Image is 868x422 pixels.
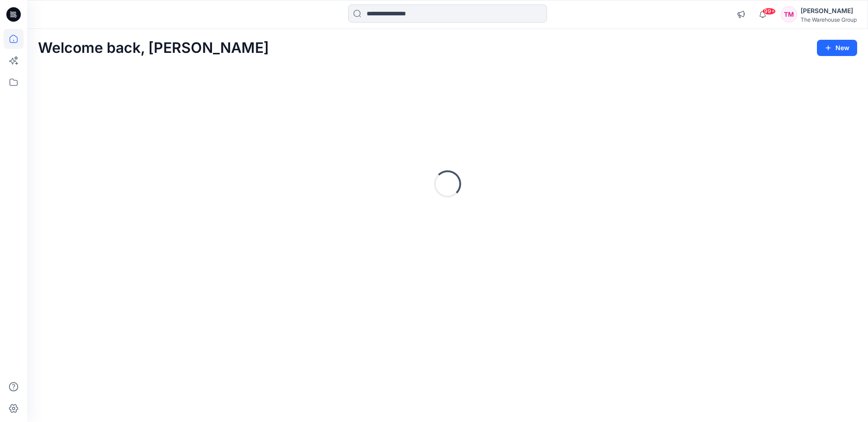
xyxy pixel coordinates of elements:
[38,40,269,56] h2: Welcome back, [PERSON_NAME]
[801,5,857,16] div: [PERSON_NAME]
[781,6,797,23] div: TM
[801,16,857,23] div: The Warehouse Group
[762,8,776,15] span: 99+
[817,40,857,56] button: New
